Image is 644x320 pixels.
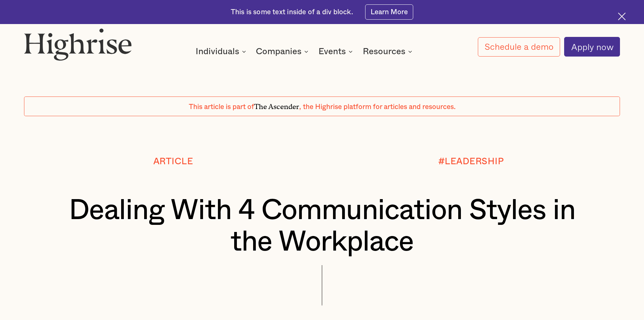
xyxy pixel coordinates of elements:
a: Schedule a demo [478,37,560,57]
img: Highrise logo [24,28,132,61]
div: Companies [256,47,302,56]
a: Learn More [365,4,414,20]
a: Apply now [564,37,620,57]
div: Events [318,47,346,56]
span: This article is part of [189,103,254,110]
img: Cross icon [618,13,626,20]
div: Individuals [196,47,239,56]
span: , the Highrise platform for articles and resources. [299,103,456,110]
div: Article [153,156,193,166]
span: The Ascender [254,101,299,109]
div: #LEADERSHIP [438,156,504,166]
div: Resources [363,47,405,56]
h1: Dealing With 4 Communication Styles in the Workplace [49,195,595,258]
div: This is some text inside of a div block. [231,7,353,17]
